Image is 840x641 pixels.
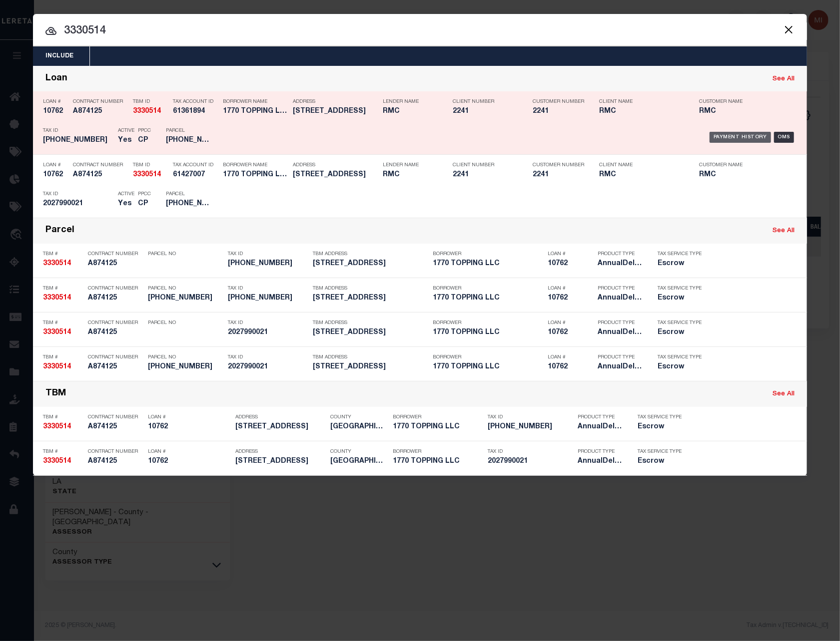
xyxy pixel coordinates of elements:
[73,171,128,179] h5: A874125
[133,108,161,115] strong: 3330514
[313,286,428,292] p: TBM Address
[453,107,518,116] h5: 2241
[548,354,593,360] p: Loan #
[43,328,83,337] h5: 3330514
[433,251,543,257] p: Borrower
[453,162,518,168] p: Client Number
[598,328,643,337] h5: AnnualDelinquency,BackSearch,Escrow
[599,162,684,168] p: Client Name
[228,286,308,292] p: Tax ID
[166,128,211,134] p: Parcel
[598,363,643,371] h5: AnnualDelinquency,BackSearch,Escrow
[658,320,703,326] p: Tax Service Type
[173,107,218,116] h5: 61361894
[133,107,168,116] h5: 3330514
[599,171,684,179] h5: RMC
[88,363,143,371] h5: A874125
[393,423,483,431] h5: 1770 TOPPING LLC
[148,363,223,371] h5: 2-2799-21
[313,354,428,360] p: TBM Address
[488,449,573,455] p: Tax ID
[133,171,168,179] h5: 3330514
[43,423,71,430] strong: 3330514
[658,354,703,360] p: Tax Service Type
[658,294,703,303] h5: Escrow
[148,449,230,455] p: Loan #
[45,73,67,85] div: Loan
[548,320,593,326] p: Loan #
[773,228,795,234] a: See All
[548,286,593,292] p: Loan #
[488,457,573,466] h5: 2027990021
[43,260,71,267] strong: 3330514
[578,457,623,466] h5: AnnualDelinquency,BackSearch,Escrow
[330,449,388,455] p: County
[166,200,211,208] h5: 2-2799-21
[393,414,483,420] p: Borrower
[223,171,288,179] h5: 1770 TOPPING LLC
[383,107,438,116] h5: RMC
[33,46,86,66] button: Include
[228,251,308,257] p: Tax ID
[578,449,623,455] p: Product Type
[699,107,784,116] h5: RMC
[293,162,378,168] p: Address
[393,449,483,455] p: Borrower
[43,329,71,336] strong: 3330514
[293,171,378,179] h5: 1770 Topping Avenue Bronx, NY 10457
[88,457,143,466] h5: A874125
[658,251,703,257] p: Tax Service Type
[453,171,518,179] h5: 2241
[88,294,143,303] h5: A874125
[173,99,218,105] p: Tax Account ID
[548,328,593,337] h5: 10762
[330,414,388,420] p: County
[699,162,784,168] p: Customer Name
[599,107,684,116] h5: RMC
[228,363,308,371] h5: 2027990021
[43,136,113,145] h5: 2-2799-21
[43,162,68,168] p: Loan #
[599,99,684,105] p: Client Name
[773,76,795,82] a: See All
[88,260,143,268] h5: A874125
[43,286,83,292] p: TBM #
[45,388,66,400] div: TBM
[43,107,68,116] h5: 10762
[548,363,593,371] h5: 10762
[148,251,223,257] p: Parcel No
[148,294,223,303] h5: 2-2799-21
[148,414,230,420] p: Loan #
[313,294,428,303] h5: 1770 Topping Avenue Bronx, NY 10457
[73,162,128,168] p: Contract Number
[235,457,325,466] h5: 1770 Topping Avenue
[488,414,573,420] p: Tax ID
[433,363,543,371] h5: 1770 TOPPING LLC
[88,286,143,292] p: Contract Number
[88,423,143,431] h5: A874125
[148,457,230,466] h5: 10762
[433,354,543,360] p: Borrower
[453,99,518,105] p: Client Number
[43,260,83,268] h5: 3330514
[658,260,703,268] h5: Escrow
[548,294,593,303] h5: 10762
[578,423,623,431] h5: AnnualDelinquency,BackSearch,Escrow
[638,457,688,466] h5: Escrow
[383,162,438,168] p: Lender Name
[43,363,71,370] strong: 3330514
[43,414,83,420] p: TBM #
[173,162,218,168] p: Tax Account ID
[43,449,83,455] p: TBM #
[228,320,308,326] p: Tax ID
[433,328,543,337] h5: 1770 TOPPING LLC
[223,162,288,168] p: Borrower Name
[148,423,230,431] h5: 10762
[383,171,438,179] h5: RMC
[598,354,643,360] p: Product Type
[393,457,483,466] h5: 1770 TOPPING LLC
[658,328,703,337] h5: Escrow
[88,251,143,257] p: Contract Number
[88,328,143,337] h5: A874125
[330,457,388,466] h5: Bronx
